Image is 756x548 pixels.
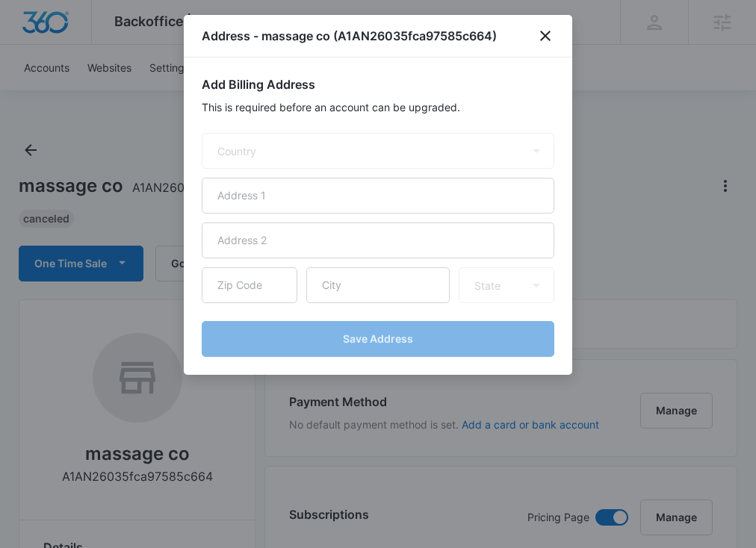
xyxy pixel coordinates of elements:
[202,222,554,258] input: Address 2
[306,267,450,303] input: City
[202,27,497,45] h1: Address - massage co (A1AN26035fca97585c664)
[536,27,554,45] button: close
[202,178,554,214] input: Address 1
[202,99,554,115] p: This is required before an account can be upgraded.
[202,75,554,93] h2: Add Billing Address
[202,267,297,303] input: Zip Code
